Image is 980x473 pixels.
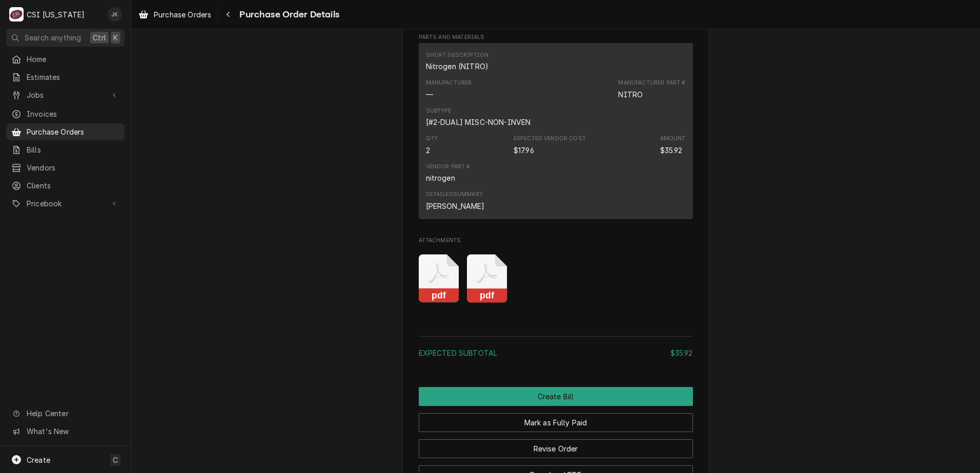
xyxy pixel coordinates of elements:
div: Amount [660,135,686,155]
button: pdf [467,254,507,303]
span: Help Center [27,408,118,419]
div: Amount Summary [419,332,693,365]
span: Purchase Order Details [236,8,339,21]
div: Button Group Row [419,432,693,458]
a: Go to What's New [6,423,125,440]
span: Expected Subtotal [419,349,498,357]
div: Quantity [426,135,440,155]
button: pdf [419,254,459,303]
div: Line Item [419,43,693,219]
div: Amount [660,145,683,156]
div: Vendor Part # [426,163,471,171]
div: Part Number [618,89,643,100]
div: Short Description [426,61,489,72]
div: Qty. [426,135,440,143]
div: Short Description [426,51,489,72]
span: Create [27,456,50,464]
a: Purchase Orders [6,123,125,140]
div: nitrogen [426,173,455,183]
div: Jeff Kuehl's Avatar [108,7,122,21]
a: Vendors [6,159,125,176]
a: Purchase Orders [134,6,215,23]
div: JK [108,7,122,21]
button: Mark as Fully Paid [419,413,693,432]
span: Invoices [27,109,119,119]
span: Search anything [25,32,81,43]
span: Vendors [27,162,119,173]
span: Bills [27,144,119,155]
div: Expected Vendor Cost [514,135,586,155]
div: Button Group Row [419,387,693,406]
span: Purchase Orders [27,126,119,137]
a: Bills [6,141,125,158]
div: Part Number [618,79,685,99]
a: Go to Jobs [6,87,125,103]
span: Pricebook [27,198,104,209]
span: Purchase Orders [154,9,211,20]
a: Go to Pricebook [6,195,125,212]
a: Home [6,51,125,68]
div: Subtype [426,107,531,127]
div: CSI [US_STATE] [27,9,85,20]
div: Subtype [426,107,452,115]
span: C [113,455,118,465]
div: Attachments [419,236,693,311]
span: Jobs [27,90,104,100]
span: Home [27,54,119,64]
button: Revise Order [419,439,693,458]
a: Estimates [6,69,125,85]
div: $35.92 [670,348,693,358]
div: [PERSON_NAME] [426,201,485,211]
div: Short Description [426,51,489,59]
div: Parts and Materials List [419,43,693,224]
span: Estimates [27,72,119,82]
div: Manufacturer [426,79,472,99]
span: Attachments [419,236,693,245]
div: Manufacturer [426,89,433,100]
div: Amount [660,135,686,143]
div: Manufacturer [426,79,472,87]
span: Ctrl [93,32,106,43]
span: What's New [27,426,118,437]
div: CSI Kentucky's Avatar [9,7,24,21]
div: Parts and Materials [419,33,693,224]
div: Expected Vendor Cost [514,135,586,143]
span: Attachments [419,246,693,311]
div: C [9,7,24,21]
div: Subtotal [419,348,693,358]
span: Clients [27,180,119,191]
span: Parts and Materials [419,33,693,41]
div: Quantity [426,145,430,156]
a: Clients [6,177,125,194]
button: Search anythingCtrlK [6,29,125,47]
span: K [113,32,118,43]
div: Expected Vendor Cost [514,145,534,156]
div: Manufacturer Part # [618,79,685,87]
a: Invoices [6,105,125,122]
button: Create Bill [419,387,693,406]
div: Subtype [426,117,531,127]
div: Button Group Row [419,406,693,432]
a: Go to Help Center [6,405,125,422]
button: Navigate back [220,6,236,23]
div: Detailed Summary [426,190,483,199]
